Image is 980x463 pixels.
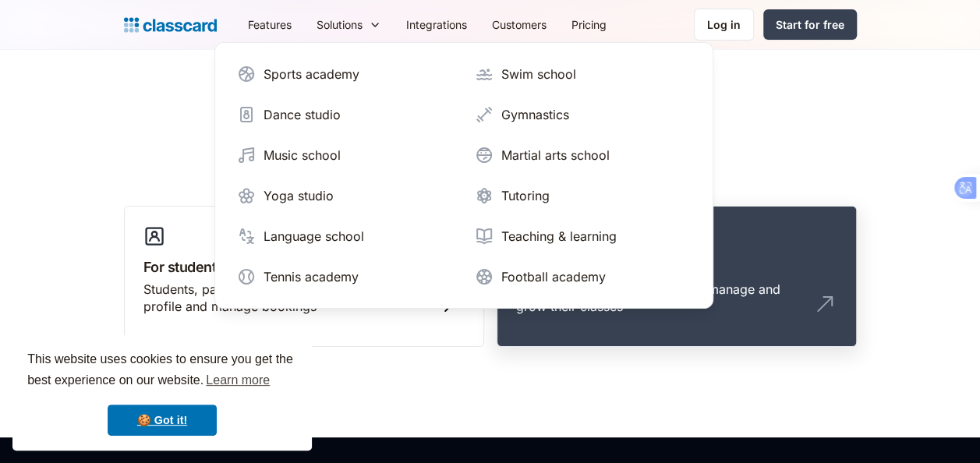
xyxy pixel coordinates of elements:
[501,267,606,286] div: Football academy
[143,256,465,277] h3: For students
[501,227,617,246] div: Teaching & learning
[317,16,363,33] div: Solutions
[469,99,697,130] a: Gymnastics
[124,206,484,348] a: For studentsStudents, parents or guardians to view their profile and manage bookings
[235,7,304,42] a: Features
[501,105,569,124] div: Gymnastics
[707,16,741,33] div: Log in
[231,180,459,211] a: Yoga studio
[479,7,559,42] a: Customers
[501,146,610,164] div: Martial arts school
[469,58,697,90] a: Swim school
[264,227,364,246] div: Language school
[108,405,217,436] a: dismiss cookie message
[264,65,359,83] div: Sports academy
[559,7,619,42] a: Pricing
[469,261,697,292] a: Football academy
[469,221,697,252] a: Teaching & learning
[27,350,297,392] span: This website uses cookies to ensure you get the best experience on our website.
[264,105,341,124] div: Dance studio
[12,335,312,451] div: cookieconsent
[763,9,857,40] a: Start for free
[231,221,459,252] a: Language school
[469,140,697,171] a: Martial arts school
[264,186,334,205] div: Yoga studio
[231,261,459,292] a: Tennis academy
[214,42,713,309] nav: Solutions
[231,140,459,171] a: Music school
[143,281,433,316] div: Students, parents or guardians to view their profile and manage bookings
[469,180,697,211] a: Tutoring
[501,65,576,83] div: Swim school
[264,267,359,286] div: Tennis academy
[304,7,394,42] div: Solutions
[501,186,550,205] div: Tutoring
[394,7,479,42] a: Integrations
[776,16,844,33] div: Start for free
[231,58,459,90] a: Sports academy
[694,9,754,41] a: Log in
[231,99,459,130] a: Dance studio
[264,146,341,164] div: Music school
[203,369,272,392] a: learn more about cookies
[124,14,217,36] a: home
